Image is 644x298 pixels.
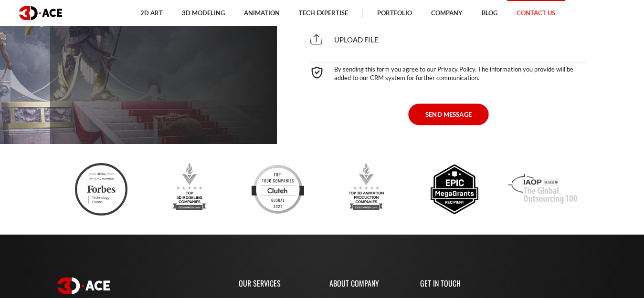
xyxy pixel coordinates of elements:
img: Clutch top developers [252,163,304,216]
img: logo dark [19,6,62,20]
img: Epic megagrants recipient [428,163,481,216]
img: Ftc badge 3d ace 2024 [75,163,127,216]
div: By sending this form you agree to our Privacy Policy. The information you provide will be added t... [310,62,587,82]
span: Upload file [310,35,379,44]
img: Top 3d modeling companies designrush award 2023 [163,163,216,216]
img: logo white [57,277,110,295]
img: Iaop award [508,163,577,216]
img: Top 3d animation production companies designrush 2023 [340,163,392,216]
button: SEND MESSAGE [409,103,489,125]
